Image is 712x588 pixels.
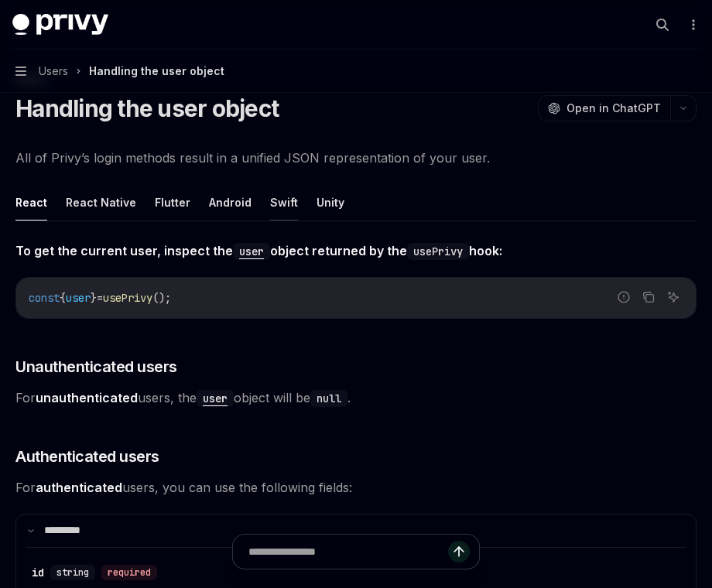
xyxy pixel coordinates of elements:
[15,243,502,258] strong: To get the current user, inspect the object returned by the hook:
[684,14,700,36] button: More actions
[15,94,279,122] h1: Handling the user object
[197,390,234,405] a: user
[15,446,159,467] span: Authenticated users
[66,184,136,220] button: React Native
[12,14,108,36] img: dark logo
[209,184,252,220] button: Android
[567,101,661,116] span: Open in ChatGPT
[60,291,66,305] span: {
[15,147,697,169] span: All of Privy’s login methods result in a unified JSON representation of your user.
[15,387,697,409] span: For users, the object will be .
[36,390,138,405] strong: unauthenticated
[15,356,177,378] span: Unauthenticated users
[89,62,224,80] div: Handling the user object
[39,62,68,80] span: Users
[248,535,448,569] input: Ask a question...
[15,477,697,498] span: For users, you can use the following fields:
[29,291,60,305] span: const
[638,287,659,307] button: Copy the contents from the code block
[97,291,103,305] span: =
[197,390,234,407] code: user
[448,541,470,562] button: Send message
[36,480,122,495] strong: authenticated
[538,95,670,121] button: Open in ChatGPT
[310,390,347,407] code: null
[270,184,298,220] button: Swift
[15,184,47,220] button: React
[155,184,190,220] button: Flutter
[91,291,97,305] span: }
[317,184,344,220] button: Unity
[614,287,634,307] button: Report incorrect code
[66,291,91,305] span: user
[233,243,270,258] a: user
[103,291,152,305] span: usePrivy
[663,287,683,307] button: Ask AI
[407,243,469,260] code: usePrivy
[233,243,270,260] code: user
[152,291,171,305] span: ();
